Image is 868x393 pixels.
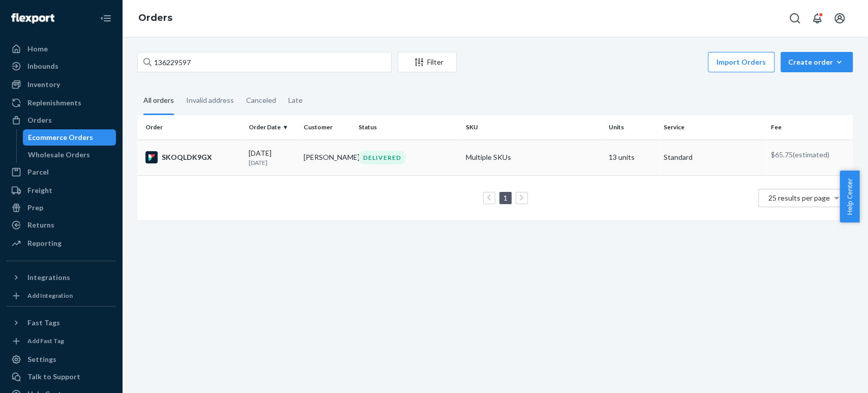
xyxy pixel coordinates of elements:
div: Settings [27,354,56,364]
a: Parcel [6,164,116,180]
div: All orders [143,87,174,115]
a: Inventory [6,76,116,93]
td: Multiple SKUs [462,139,605,175]
th: Order [137,115,245,139]
button: Fast Tags [6,315,116,331]
p: Standard [664,152,763,162]
th: SKU [462,115,605,139]
div: Freight [27,185,52,195]
a: Reporting [6,235,116,251]
div: Prep [27,203,43,213]
div: Replenishments [27,98,81,108]
a: Add Integration [6,290,116,302]
th: Fee [767,115,853,139]
div: Ecommerce Orders [28,132,93,143]
div: Customer [304,123,350,131]
a: Inbounds [6,58,116,74]
div: Parcel [27,167,49,177]
a: Orders [138,12,172,23]
th: Service [660,115,767,139]
a: Wholesale Orders [23,147,116,163]
div: Canceled [246,87,276,114]
div: Fast Tags [27,318,60,328]
p: [DATE] [249,158,295,167]
a: Freight [6,182,116,199]
div: Create order [788,57,845,67]
button: Open account menu [829,8,850,29]
button: Open Search Box [785,8,805,29]
div: Home [27,44,48,54]
button: Filter [398,52,457,72]
button: Import Orders [708,52,774,72]
div: Returns [27,220,54,230]
div: Invalid address [186,87,234,114]
a: Add Fast Tag [6,335,116,347]
td: 13 units [605,139,660,175]
div: Inventory [27,79,60,90]
div: Inbounds [27,61,58,71]
a: Talk to Support [6,369,116,385]
div: Late [288,87,303,114]
a: Page 1 is your current page [501,193,510,202]
div: Filter [398,57,456,67]
th: Units [605,115,660,139]
a: Home [6,41,116,57]
div: [DATE] [249,148,295,167]
div: Orders [27,115,52,125]
a: Settings [6,351,116,368]
div: DELIVERED [358,151,406,164]
span: (estimated) [793,150,829,159]
img: Flexport logo [11,13,54,23]
div: Add Integration [27,291,73,300]
div: Integrations [27,272,70,283]
button: Open notifications [807,8,827,29]
div: Talk to Support [27,372,80,382]
div: Wholesale Orders [28,150,90,160]
div: Reporting [27,238,62,248]
th: Order Date [245,115,300,139]
th: Status [354,115,462,139]
input: Search orders [137,52,392,72]
span: 25 results per page [768,193,830,202]
a: Replenishments [6,95,116,111]
button: Help Center [840,171,859,222]
a: Returns [6,217,116,233]
a: Orders [6,112,116,128]
div: SKOQLDK9GX [145,151,241,163]
a: Prep [6,200,116,216]
button: Close Navigation [96,8,116,29]
button: Create order [781,52,853,72]
div: Add Fast Tag [27,336,64,345]
td: [PERSON_NAME] [300,139,354,175]
a: Ecommerce Orders [23,129,116,146]
p: $65.75 [771,150,845,160]
button: Integrations [6,269,116,286]
ol: breadcrumbs [130,4,181,33]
